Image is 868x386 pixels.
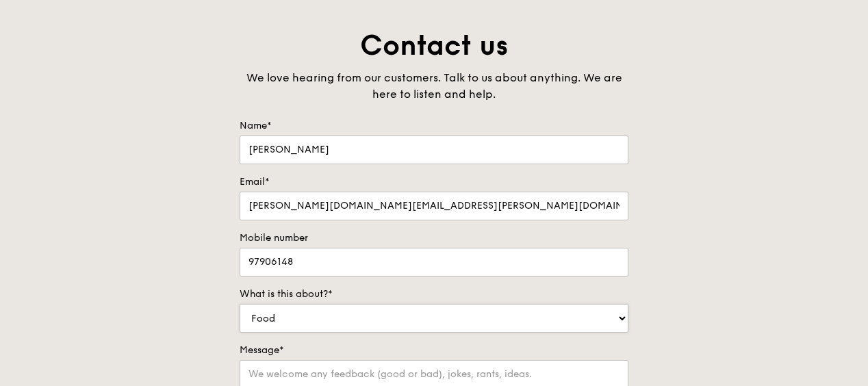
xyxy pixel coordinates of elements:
[240,119,628,133] label: Name*
[240,344,628,357] label: Message*
[240,231,628,245] label: Mobile number
[240,175,628,189] label: Email*
[240,287,628,301] label: What is this about?*
[240,27,628,64] h1: Contact us
[240,70,628,103] div: We love hearing from our customers. Talk to us about anything. We are here to listen and help.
